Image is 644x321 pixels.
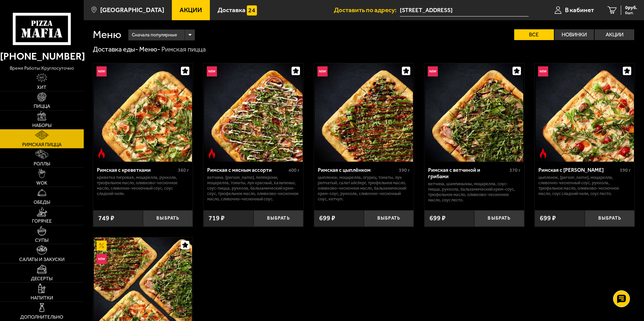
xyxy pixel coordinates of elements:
span: Доставка [218,7,245,13]
img: Римская с ветчиной и грибами [425,63,523,162]
span: Хит [37,85,46,90]
div: Римская с цыплёнком [318,167,397,173]
button: Выбрать [143,210,193,227]
span: 0 руб. [625,5,637,10]
img: Острое блюдо [538,148,548,158]
img: Острое блюдо [207,148,217,158]
h1: Меню [93,29,121,40]
p: цыпленок, [PERSON_NAME], моцарелла, сливочно-чесночный соус, руккола, трюфельное масло, оливково-... [538,175,631,196]
span: 749 ₽ [98,215,114,222]
span: Акции [180,7,202,13]
img: Новинка [97,66,107,76]
p: креветка тигровая, моцарелла, руккола, трюфельное масло, оливково-чесночное масло, сливочно-чесно... [97,175,189,196]
label: Все [514,29,554,40]
img: Акционный [97,240,107,251]
a: НовинкаРимская с цыплёнком [314,63,414,162]
span: 699 ₽ [319,215,335,222]
input: Ваш адрес доставки [400,4,529,17]
img: Новинка [207,66,217,76]
label: Акции [595,29,634,40]
label: Новинки [555,29,594,40]
img: Римская с томатами черри [536,63,634,162]
img: Новинка [428,66,438,76]
a: НовинкаОстрое блюдоРимская с томатами черри [535,63,635,162]
a: НовинкаОстрое блюдоРимская с креветками [93,63,193,162]
span: 400 г [289,167,300,173]
span: Десерты [31,277,52,281]
a: НовинкаОстрое блюдоРимская с мясным ассорти [203,63,303,162]
span: 699 ₽ [540,215,556,222]
span: Супы [35,238,48,243]
img: Римская с мясным ассорти [204,63,302,162]
span: 719 ₽ [209,215,225,222]
p: ветчина, шампиньоны, моцарелла, соус-пицца, руккола, бальзамический крем-соус, трюфельное масло, ... [428,181,521,203]
img: Острое блюдо [97,148,107,158]
span: Роллы [34,162,50,166]
img: Новинка [317,66,328,76]
span: 699 ₽ [429,215,446,222]
div: Римская пицца [161,45,206,54]
img: Римская с цыплёнком [315,63,413,162]
img: 15daf4d41897b9f0e9f617042186c801.svg [247,5,257,15]
button: Выбрать [474,210,524,227]
div: Римская с креветками [97,167,177,173]
div: Римская с ветчиной и грибами [428,167,508,180]
span: Наборы [32,123,51,128]
img: Новинка [97,254,107,264]
span: В кабинет [565,7,594,13]
span: Обеды [34,200,50,205]
p: ветчина, [PERSON_NAME], пепперони, моцарелла, томаты, лук красный, халапеньо, соус-пицца, руккола... [207,175,300,202]
span: Доставить по адресу: [334,7,400,13]
button: Выбрать [364,210,414,227]
button: Выбрать [585,210,635,227]
a: Доставка еды- [93,45,138,53]
span: Салаты и закуски [19,257,65,262]
img: Римская с креветками [94,63,192,162]
div: Римская с мясным ассорти [207,167,287,173]
span: 390 г [620,167,631,173]
span: [GEOGRAPHIC_DATA] [100,7,164,13]
span: 0 шт. [625,11,637,15]
span: 360 г [178,167,189,173]
span: 370 г [509,167,521,173]
span: Напитки [31,296,53,300]
span: Горячее [32,219,52,224]
div: Римская с [PERSON_NAME] [538,167,618,173]
a: Меню- [139,45,160,53]
span: Пицца [34,104,50,109]
span: 390 г [399,167,410,173]
span: Дополнительно [20,315,63,320]
span: Римская пицца [22,142,62,147]
span: Сначала популярные [132,29,177,41]
span: WOK [36,181,47,186]
span: Ленинградская область, Всеволожский район, Заневское городское поселение, Кудрово, Пражская улица, 9 [400,4,529,17]
img: Новинка [538,66,548,76]
a: НовинкаРимская с ветчиной и грибами [424,63,524,162]
button: Выбрать [254,210,303,227]
p: цыпленок, моцарелла, огурец, томаты, лук репчатый, салат айсберг, трюфельное масло, оливково-чесн... [318,175,410,202]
